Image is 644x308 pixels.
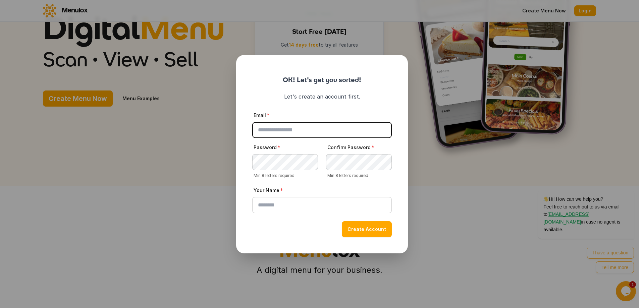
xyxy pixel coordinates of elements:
span: Min 8 letters required [327,173,368,178]
a: [EMAIL_ADDRESS][DOMAIN_NAME] [27,74,73,87]
span: Email [254,112,266,119]
p: Let's create an account first. [252,93,392,101]
img: :wave: [27,59,32,65]
span: Confirm Password [327,144,371,151]
span: Min 8 letters required [254,173,294,178]
div: 👋Hi! How can we help you?Feel free to reach out to us via email to[EMAIL_ADDRESS][DOMAIN_NAME]in ... [4,53,118,136]
h3: OK! Let's get you sorted! [252,75,392,84]
span: Password [254,144,277,151]
button: Create Account [342,221,392,237]
span: Your Name [254,187,279,194]
span: Hi! How can we help you? Feel free to reach out to us via email to in case no agent is available. [27,59,104,95]
button: I have a question [70,110,118,122]
button: Tell me more [79,124,117,136]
